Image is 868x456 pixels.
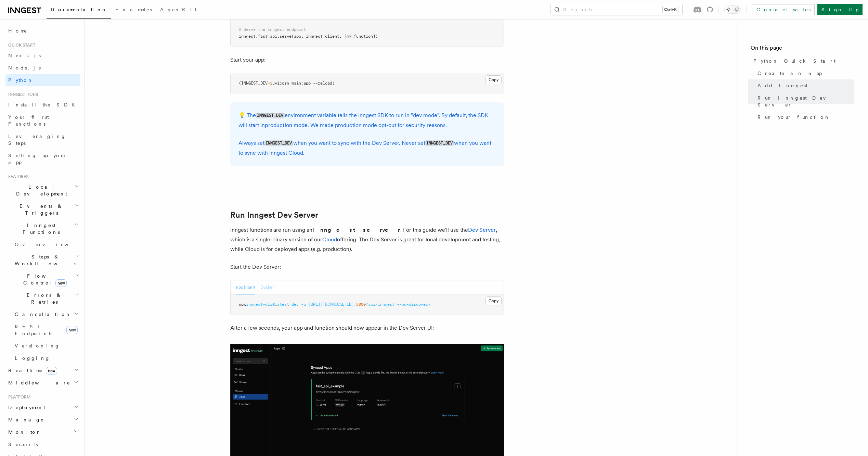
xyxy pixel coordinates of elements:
code: INNGEST_DEV [425,140,454,146]
span: uvicorn main:app --reload) [272,81,335,86]
span: Python [8,77,33,83]
a: Install the SDK [5,99,80,111]
p: 💡 The environment variable tells the Inngest SDK to run in "dev mode". By default, the SDK will s... [238,111,496,130]
button: npx (npm) [236,280,255,294]
p: Start your app: [230,55,504,65]
span: Examples [115,7,152,12]
button: Monitor [5,426,80,438]
a: AgentKit [156,2,200,18]
span: new [55,279,67,287]
a: Next.js [5,49,80,62]
span: Node.js [8,65,41,71]
button: Local Development [5,181,80,200]
a: Home [5,25,80,37]
span: 8000 [356,302,366,307]
a: Python Quick Start [751,55,854,67]
span: Documentation [51,7,107,12]
a: Overview [12,238,80,251]
span: Your first Functions [8,114,49,127]
span: [URL][TECHNICAL_ID]: [308,302,356,307]
a: Run your function [755,111,854,123]
button: Manage [5,414,80,426]
p: After a few seconds, your app and function should now appear in the Dev Server UI: [230,323,504,333]
span: Overview [15,242,85,247]
span: Logging [15,355,50,361]
a: Setting up your app [5,149,80,168]
button: Realtimenew [5,364,80,377]
span: Events & Triggers [5,203,75,216]
span: dev [292,302,299,307]
span: inngest-cli@latest [246,302,289,307]
a: Dev Server [468,227,496,233]
a: Run Inngest Dev Server [230,210,318,220]
a: Create an app [755,67,854,79]
span: --no-discovery [397,302,430,307]
span: Deployment [5,404,45,411]
a: REST Endpointsnew [12,320,80,340]
button: Middleware [5,377,80,389]
a: Leveraging Steps [5,130,80,149]
span: Cancellation [12,311,71,318]
a: Versioning [12,340,80,352]
p: Inngest functions are run using an . For this guide we'll use the , which is a single-binary vers... [230,225,504,254]
span: . [256,34,258,39]
span: = [268,81,270,86]
span: npx [239,302,246,307]
code: INNGEST_DEV [264,140,293,146]
button: Inngest Functions [5,219,80,238]
span: Security [8,442,39,447]
span: Steps & Workflows [12,253,76,267]
button: Deployment [5,401,80,414]
a: Add Inngest [755,79,854,92]
button: Copy [485,75,502,84]
span: Flow Control [12,273,75,286]
span: Inngest tour [5,92,38,97]
span: Home [8,27,27,34]
span: . [277,34,280,39]
a: Sign Up [817,4,863,15]
a: Contact sales [752,4,815,15]
span: AgentKit [160,7,196,12]
button: Flow Controlnew [12,270,80,289]
span: Versioning [15,343,60,349]
span: Setting up your app [8,153,67,165]
a: Python [5,74,80,86]
button: Search...Ctrl+K [551,4,682,15]
h4: On this page [751,44,854,55]
div: Inngest Functions [5,238,80,364]
strong: Inngest server [312,227,400,233]
span: Python Quick Start [753,58,835,64]
a: Your first Functions [5,111,80,130]
span: Quick start [5,42,35,48]
span: Platform [5,394,31,400]
span: Monitor [5,429,40,435]
span: (INNGEST_DEV [239,81,268,86]
span: Install the SDK [8,102,79,107]
span: Realtime [5,367,57,374]
a: production mode [265,122,308,128]
p: Start the Dev Server: [230,262,504,272]
span: Errors & Retries [12,292,74,305]
kbd: Ctrl+K [663,6,678,13]
span: Manage [5,416,44,423]
span: (app, inngest_client, [my_function]) [292,34,378,39]
button: Toggle dark mode [724,5,741,14]
span: REST Endpoints [15,324,52,336]
span: Middleware [5,379,70,386]
span: Inngest Functions [5,222,74,236]
a: Logging [12,352,80,364]
a: Run Inngest Dev Server [755,92,854,111]
span: /api/inngest [366,302,394,307]
button: Steps & Workflows [12,251,80,270]
span: fast_api [258,34,277,39]
span: new [66,326,78,334]
span: serve [280,34,292,39]
span: Run your function [757,114,830,121]
span: Leveraging Steps [8,134,66,146]
span: Features [5,174,28,179]
a: Cloud [322,236,337,243]
span: inngest [239,34,256,39]
span: new [46,367,57,375]
button: Errors & Retries [12,289,80,308]
code: INNGEST_DEV [256,113,285,118]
